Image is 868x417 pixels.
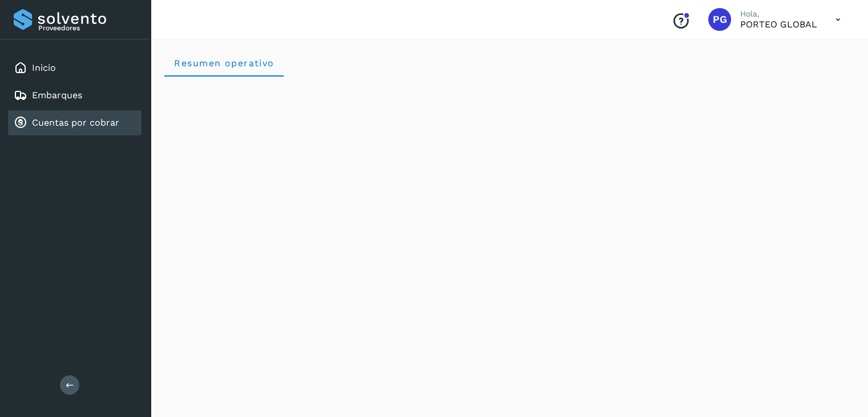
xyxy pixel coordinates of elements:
[8,110,142,135] div: Cuentas por cobrar
[740,19,817,30] p: PORTEO GLOBAL
[32,62,56,73] a: Inicio
[32,90,82,101] a: Embarques
[173,58,274,69] span: Resumen operativo
[8,83,142,108] div: Embarques
[32,117,119,128] a: Cuentas por cobrar
[38,24,137,32] p: Proveedores
[8,55,142,81] div: Inicio
[740,9,817,19] p: Hola,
